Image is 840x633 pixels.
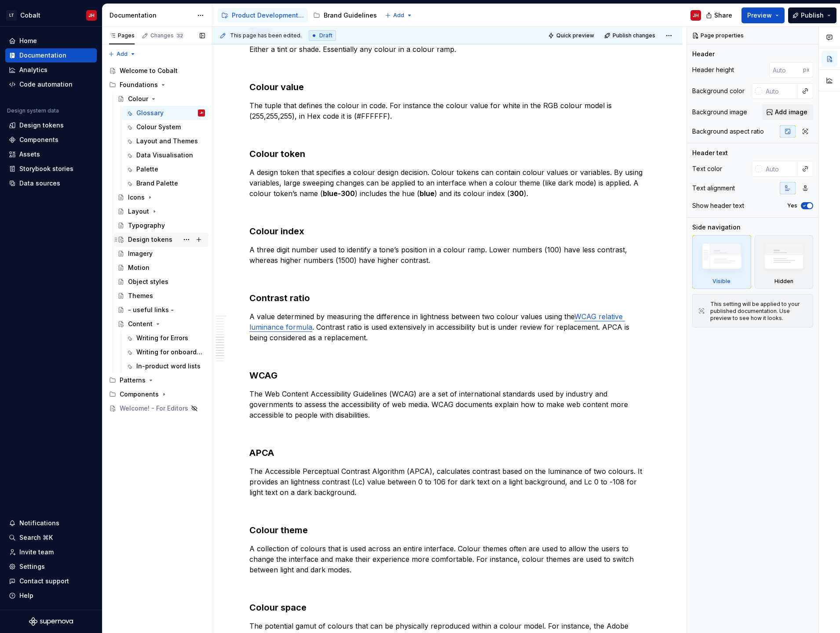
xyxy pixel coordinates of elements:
[20,11,40,20] div: Cobalt
[249,148,645,160] h3: Colour token
[120,66,178,75] div: Welcome to Cobalt
[2,6,100,25] button: LTCobaltJH
[692,108,747,116] div: Background image
[136,179,178,188] div: Brand Palette
[249,447,645,459] h3: APCA
[692,184,735,193] div: Text alignment
[122,120,208,134] a: Colour System
[19,179,60,188] div: Data sources
[230,32,302,39] span: This page has been edited.
[249,311,645,343] p: A value determined by measuring the difference in lightness between two colour values using the ....
[692,235,751,289] div: Visible
[692,201,744,210] div: Show header text
[128,263,150,272] div: Motion
[122,148,208,162] a: Data Visualisation
[122,162,208,176] a: Palette
[200,109,203,117] div: JH
[122,176,208,190] a: Brand Palette
[692,127,764,136] div: Background aspect ratio
[801,11,824,20] span: Publish
[249,543,645,575] p: A collection of colours that is used across an entire interface. Colour themes often are used to ...
[120,376,146,385] div: Patterns
[106,48,139,60] button: Add
[136,348,203,357] div: Writing for onboarding
[218,7,380,24] div: Page tree
[19,121,64,130] div: Design tokens
[128,193,145,202] div: Icons
[701,7,738,23] button: Share
[741,7,785,23] button: Preview
[114,204,208,218] a: Layout
[774,278,793,285] div: Hidden
[106,78,208,92] div: Foundations
[106,387,208,401] div: Components
[19,150,40,159] div: Assets
[249,389,645,420] p: The Web Content Accessibility Guidelines (WCAG) are a set of international standards used by indu...
[106,373,208,387] div: Patterns
[120,390,159,399] div: Components
[788,7,836,23] button: Publish
[29,617,73,626] a: Supernova Logo
[128,277,168,286] div: Object styles
[324,11,377,20] div: Brand Guidelines
[19,65,47,74] div: Analytics
[712,278,730,285] div: Visible
[19,36,37,45] div: Home
[249,369,645,382] h3: WCAG
[5,162,97,176] a: Storybook stories
[114,303,208,317] a: - useful links -
[7,107,59,114] div: Design system data
[249,100,645,121] p: The tuple that defines the colour in code. For instance the colour value for white in the RGB col...
[122,359,208,373] a: In-product word lists
[249,601,645,614] h3: Colour space
[128,291,153,300] div: Themes
[249,44,645,55] p: Either a tint or shade. Essentially any colour in a colour ramp.
[5,48,97,62] a: Documentation
[775,108,807,116] span: Add image
[692,87,745,95] div: Background color
[692,50,715,58] div: Header
[110,11,193,20] div: Documentation
[19,533,53,542] div: Search ⌘K
[710,301,807,322] div: This setting will be applied to your published documentation. Use preview to see how it looks.
[122,345,208,359] a: Writing for onboarding
[769,62,803,78] input: Auto
[120,80,158,89] div: Foundations
[692,164,722,173] div: Text color
[19,548,54,557] div: Invite team
[747,11,772,20] span: Preview
[762,83,798,99] input: Auto
[5,118,97,132] a: Design tokens
[249,81,645,93] h3: Colour value
[128,306,174,314] div: - useful links -
[128,235,172,244] div: Design tokens
[128,207,149,216] div: Layout
[692,149,728,157] div: Header text
[755,235,814,289] div: Hidden
[249,292,645,304] h3: Contrast ratio
[420,189,435,198] strong: blue
[5,63,97,77] a: Analytics
[319,32,332,39] span: Draft
[117,51,128,58] span: Add
[128,95,148,103] div: Colour
[803,66,810,73] p: px
[692,223,741,232] div: Side navigation
[114,218,208,233] a: Typography
[5,531,97,545] button: Search ⌘K
[88,12,95,19] div: JH
[109,32,135,39] div: Pages
[5,574,97,588] button: Contact support
[382,9,415,22] button: Add
[5,147,97,161] a: Assets
[136,109,164,117] div: Glossary
[136,151,193,160] div: Data Visualisation
[128,249,153,258] div: Imagery
[545,29,598,42] button: Quick preview
[787,202,797,209] label: Yes
[19,80,73,89] div: Code automation
[692,65,734,74] div: Header height
[249,524,645,536] h3: Colour theme
[762,161,798,177] input: Auto
[602,29,659,42] button: Publish changes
